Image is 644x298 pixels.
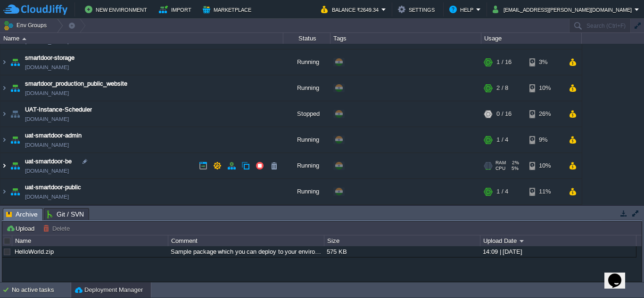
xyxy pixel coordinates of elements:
div: 10% [529,153,560,178]
img: AMDAwAAAACH5BAEAAAAALAAAAAABAAEAAAICRAEAOw== [0,179,8,204]
div: Running [283,127,330,153]
div: 10% [529,75,560,101]
img: AMDAwAAAACH5BAEAAAAALAAAAAABAAEAAAICRAEAOw== [0,153,8,178]
img: AMDAwAAAACH5BAEAAAAALAAAAAABAAEAAAICRAEAOw== [8,153,22,178]
img: AMDAwAAAACH5BAEAAAAALAAAAAABAAEAAAICRAEAOw== [8,75,22,101]
div: 1 / 16 [496,49,512,75]
a: HelloWorld.zip [15,248,54,255]
a: [DOMAIN_NAME] [25,89,69,98]
div: Usage [482,33,581,44]
button: [EMAIL_ADDRESS][PERSON_NAME][DOMAIN_NAME] [493,4,635,15]
div: Running [283,153,330,178]
div: 575 KB [324,246,479,257]
button: Marketplace [203,4,254,15]
a: uat-smartdoor-admin [25,131,82,140]
div: 11% [529,179,560,204]
div: 26% [529,101,560,127]
img: AMDAwAAAACH5BAEAAAAALAAAAAABAAEAAAICRAEAOw== [8,49,22,75]
a: smartdoor_production_public_website [25,79,127,89]
div: Running [283,49,330,75]
span: [DOMAIN_NAME] [25,63,69,72]
button: Help [449,4,476,15]
div: 1 / 4 [496,179,508,204]
div: Running [283,179,330,204]
button: Deployment Manager [75,285,143,295]
div: 14:09 | [DATE] [480,246,636,257]
span: 2% [510,160,519,166]
button: Balance ₹2649.34 [321,4,381,15]
a: [DOMAIN_NAME] [25,114,69,124]
div: 1 / 4 [496,127,508,153]
div: 2 / 8 [496,75,508,101]
div: 3% [529,49,560,75]
img: AMDAwAAAACH5BAEAAAAALAAAAAABAAEAAAICRAEAOw== [8,127,22,153]
span: RAM [495,160,506,166]
button: Upload [6,224,37,233]
div: Tags [331,33,481,44]
div: Size [325,235,480,246]
div: Stopped [283,101,330,127]
div: Upload Date [481,235,636,246]
a: uat-smartdoor-public [25,183,81,192]
a: [DOMAIN_NAME] [25,192,69,201]
button: Settings [398,4,438,15]
div: No active tasks [12,282,71,298]
img: CloudJiffy [3,4,67,16]
button: New Environment [85,4,150,15]
img: AMDAwAAAACH5BAEAAAAALAAAAAABAAEAAAICRAEAOw== [0,127,8,153]
button: Import [159,4,194,15]
span: 5% [509,166,519,171]
div: Name [1,33,283,44]
img: AMDAwAAAACH5BAEAAAAALAAAAAABAAEAAAICRAEAOw== [0,75,8,101]
div: Status [284,33,330,44]
span: Archive [6,209,38,220]
div: Running [283,75,330,101]
div: 0 / 16 [496,101,512,127]
a: smartdoor-storage [25,53,74,63]
a: [DOMAIN_NAME] [25,166,69,176]
div: Name [13,235,168,246]
img: AMDAwAAAACH5BAEAAAAALAAAAAABAAEAAAICRAEAOw== [8,101,22,127]
div: Sample package which you can deploy to your environment. Feel free to delete and upload a package... [168,246,323,257]
img: AMDAwAAAACH5BAEAAAAALAAAAAABAAEAAAICRAEAOw== [22,38,26,40]
img: AMDAwAAAACH5BAEAAAAALAAAAAABAAEAAAICRAEAOw== [8,179,22,204]
img: AMDAwAAAACH5BAEAAAAALAAAAAABAAEAAAICRAEAOw== [0,49,8,75]
a: [DOMAIN_NAME] [25,140,69,150]
button: Delete [43,224,73,233]
iframe: chat widget [604,260,635,289]
div: 9% [529,127,560,153]
span: Git / SVN [47,209,84,220]
button: Env Groups [3,19,50,32]
span: CPU [495,166,505,171]
img: AMDAwAAAACH5BAEAAAAALAAAAAABAAEAAAICRAEAOw== [0,101,8,127]
a: UAT-Instance-Scheduler [25,105,92,114]
a: uat-smartdoor-be [25,157,72,166]
div: Comment [169,235,324,246]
